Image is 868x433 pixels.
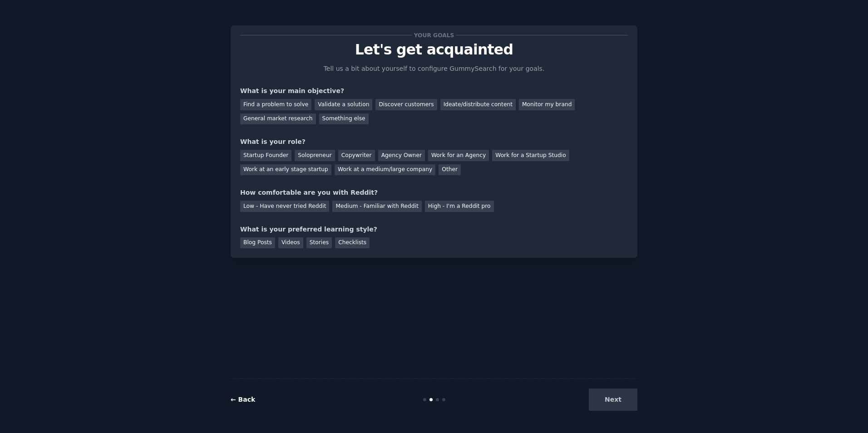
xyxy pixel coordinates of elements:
div: General market research [240,113,316,125]
div: Copywriter [338,150,375,161]
div: Agency Owner [378,150,425,161]
div: Monitor my brand [519,99,575,110]
div: Solopreneur [295,150,335,161]
div: Find a problem to solve [240,99,311,110]
div: High - I'm a Reddit pro [425,201,494,212]
span: Your goals [412,30,456,40]
div: Work for an Agency [428,150,489,161]
div: Startup Founder [240,150,291,161]
div: How comfortable are you with Reddit? [240,188,628,197]
div: Low - Have never tried Reddit [240,201,329,212]
div: Videos [278,237,303,249]
div: What is your role? [240,137,628,147]
div: Discover customers [375,99,437,110]
div: Work at an early stage startup [240,164,331,176]
div: Work for a Startup Studio [492,150,569,161]
p: Let's get acquainted [240,42,628,58]
div: Checklists [335,237,370,249]
div: Ideate/distribute content [440,99,516,110]
div: What is your main objective? [240,86,628,96]
div: Blog Posts [240,237,275,249]
div: Stories [306,237,332,249]
a: ← Back [231,396,255,403]
div: Medium - Familiar with Reddit [332,201,421,212]
div: Validate a solution [315,99,372,110]
p: Tell us a bit about yourself to configure GummySearch for your goals. [320,64,548,74]
div: What is your preferred learning style? [240,225,628,234]
div: Something else [319,113,369,125]
div: Other [439,164,461,176]
div: Work at a medium/large company [335,164,435,176]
